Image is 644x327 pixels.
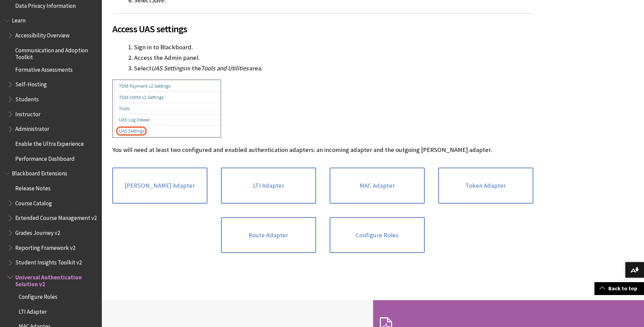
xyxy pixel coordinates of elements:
[134,53,533,63] li: Access the Admin panel.
[15,153,75,162] span: Performance Dashboard
[221,217,316,253] a: Route Adapter
[151,64,185,72] span: UAS Settings
[15,197,52,207] span: Course Catalog
[15,272,97,288] span: Universal Authentication Solution v2
[330,217,425,253] a: Configure Roles
[15,108,40,118] span: Instructor
[112,80,221,138] img: UAS settings link
[15,123,49,133] span: Administrator
[134,42,533,52] li: Sign in to Blackboard.
[330,168,425,204] a: MAC Adapter
[12,168,67,177] span: Blackboard Extensions
[15,183,51,192] span: Release Notes
[15,257,82,266] span: Student Insights Toolkit v2
[15,79,47,88] span: Self-Hosting
[112,168,207,204] a: [PERSON_NAME] Adapter
[15,138,84,147] span: Enable the Ultra Experience
[12,15,25,24] span: Learn
[15,242,75,251] span: Reporting Framework v2
[15,45,97,61] span: Communication and Adoption Toolkit
[19,306,47,315] span: LTI Adapter
[4,15,98,165] nav: Book outline for Blackboard Learn Help
[15,93,39,103] span: Students
[19,291,57,300] span: Configure Roles
[438,168,533,204] a: Token Adapter
[15,30,70,39] span: Accessibility Overview
[134,64,533,73] li: Select in the area.
[112,22,533,36] span: Access UAS settings
[594,282,644,295] a: Back to top
[15,212,97,222] span: Extended Course Management v2
[221,168,316,204] a: LTI Adapter
[15,227,60,236] span: Grades Journey v2
[201,64,249,72] span: Tools and Utilities
[15,64,73,73] span: Formative Assessments
[112,145,533,154] p: You will need at least two configured and enabled authentication adapters: an incoming adapter an...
